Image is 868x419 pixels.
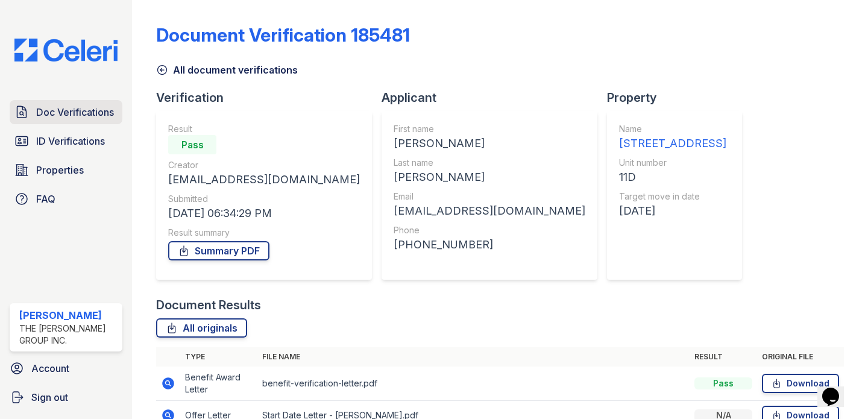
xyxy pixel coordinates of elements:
[168,227,360,239] div: Result summary
[694,377,752,389] div: Pass
[757,347,844,367] th: Original file
[19,308,118,323] div: [PERSON_NAME]
[168,123,360,135] div: Result
[607,89,752,106] div: Property
[394,157,585,169] div: Last name
[10,129,122,153] a: ID Verifications
[10,187,122,211] a: FAQ
[394,169,585,186] div: [PERSON_NAME]
[619,191,726,203] div: Target move in date
[257,347,690,367] th: File name
[180,347,257,367] th: Type
[394,236,585,253] div: [PHONE_NUMBER]
[619,135,726,152] div: [STREET_ADDRESS]
[19,323,118,347] div: The [PERSON_NAME] Group Inc.
[36,105,114,119] span: Doc Verifications
[5,39,127,61] img: CE_Logo_Blue-a8612792a0a2168367f1c8372b55b34899dd931a85d93a1a3d3e32e68fde9ad4.png
[156,89,382,106] div: Verification
[168,205,360,222] div: [DATE] 06:34:29 PM
[257,367,690,401] td: benefit-verification-letter.pdf
[156,63,298,77] a: All document verifications
[156,318,247,338] a: All originals
[36,134,105,148] span: ID Verifications
[10,100,122,124] a: Doc Verifications
[156,24,410,46] div: Document Verification 185481
[619,169,726,186] div: 11D
[817,371,856,407] iframe: chat widget
[31,361,69,376] span: Account
[180,367,257,401] td: Benefit Award Letter
[762,374,839,393] a: Download
[394,224,585,236] div: Phone
[394,191,585,203] div: Email
[394,123,585,135] div: First name
[690,347,757,367] th: Result
[619,157,726,169] div: Unit number
[36,192,55,206] span: FAQ
[168,241,269,260] a: Summary PDF
[36,163,84,177] span: Properties
[168,171,360,188] div: [EMAIL_ADDRESS][DOMAIN_NAME]
[10,158,122,182] a: Properties
[5,356,127,380] a: Account
[168,135,216,154] div: Pass
[382,89,607,106] div: Applicant
[168,193,360,205] div: Submitted
[619,123,726,152] a: Name [STREET_ADDRESS]
[156,297,261,313] div: Document Results
[619,123,726,135] div: Name
[31,390,68,405] span: Sign out
[168,159,360,171] div: Creator
[619,203,726,219] div: [DATE]
[394,135,585,152] div: [PERSON_NAME]
[5,385,127,409] a: Sign out
[394,203,585,219] div: [EMAIL_ADDRESS][DOMAIN_NAME]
